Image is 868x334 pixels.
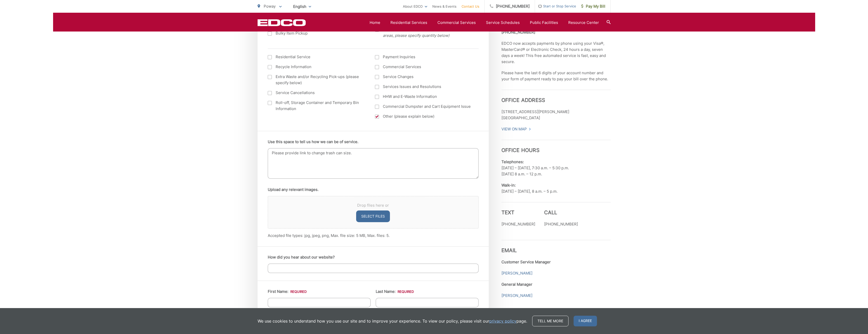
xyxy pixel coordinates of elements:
a: Contact Us [462,3,479,9]
label: First Name: [268,289,307,294]
a: Service Schedules [486,20,520,26]
a: Public Facilities [530,20,558,26]
label: Service Changes [375,74,472,80]
a: [PERSON_NAME] [501,293,532,299]
label: Recycle Information [268,64,365,70]
a: Commercial Services [437,20,476,26]
a: View On Map [501,126,531,132]
span: Accepted file types: jpg, jpeg, png, Max. file size: 5 MB, Max. files: 5. [268,233,390,238]
h3: Office Address [501,90,611,103]
label: HHW and E-Waste Information [375,94,472,100]
h3: Call [544,209,578,216]
span: English [289,2,315,11]
label: Services Issues and Resolutions [375,84,472,90]
h3: Email [501,240,611,253]
a: News & Events [432,3,456,9]
a: EDCD logo. Return to the homepage. [258,19,306,26]
p: [PHONE_NUMBER] [544,221,578,227]
button: select files, upload any relevant images. [356,210,390,222]
label: Extra Waste and/or Recycling Pick-ups (please specify below) [268,74,365,86]
span: Additional Green-Waste Cart [383,26,472,39]
p: EDCO now accepts payments by phone using your Visa®, MasterCard® or Electronic Check, 24 hours a ... [501,40,611,65]
span: Poway [264,4,276,9]
strong: General Manager [501,282,532,287]
b: Walk-in: [501,183,516,188]
label: How did you hear about our website? [268,255,335,260]
a: About EDCO [403,3,427,9]
p: We use cookies to understand how you use our site and to improve your experience. To view our pol... [258,318,527,324]
a: Home [370,20,380,26]
strong: Customer Service Manager [501,260,551,264]
label: Last Name: [376,289,414,294]
a: Residential Services [390,20,427,26]
label: Payment Inquiries [375,54,472,60]
p: Please have the last 6 digits of your account number and your form of payment ready to pay your b... [501,70,611,82]
a: [PERSON_NAME] [501,270,532,276]
label: Use this space to tell us how we can be of service. [268,140,358,144]
label: Service Cancellations [268,90,365,96]
p: [PHONE_NUMBER] [501,221,535,227]
label: Bulky Item Pickup [268,30,365,36]
h3: Text [501,209,535,216]
label: Upload any relevant images. [268,187,319,192]
label: Other (please explain below) [375,113,472,119]
label: Commercial Dumpster and Cart Equipment Issue [375,103,472,110]
p: [STREET_ADDRESS][PERSON_NAME] [GEOGRAPHIC_DATA] [501,109,611,121]
a: Resource Center [568,20,599,26]
p: [DATE] – [DATE], 7:30 a.m. – 5:30 p.m. [DATE] 8 a.m. – 12 p.m. [501,159,611,177]
span: Drop files here or [274,202,472,208]
b: Telephones: [501,159,524,164]
label: Residential Service [268,54,365,60]
a: Tell me more [532,316,569,326]
span: I agree [574,316,597,326]
label: Roll-off, Storage Container and Temporary Bin Information [268,100,365,112]
label: Commercial Services [375,64,472,70]
h3: Office Hours [501,140,611,153]
p: [DATE] – [DATE], 8 a.m. – 5 p.m. [501,182,611,194]
strong: [PHONE_NUMBER] [501,30,535,35]
span: Pay My Bill [581,3,605,9]
a: privacy policy [489,318,516,324]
